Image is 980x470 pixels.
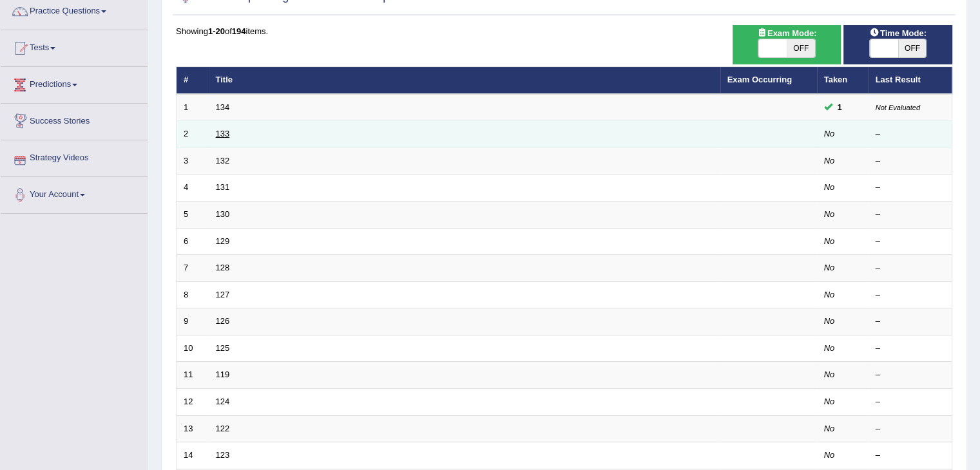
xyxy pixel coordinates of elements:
div: – [876,449,945,462]
span: Time Mode: [865,26,932,40]
span: OFF [787,39,815,57]
td: 13 [177,415,209,442]
div: – [876,155,945,167]
div: – [876,289,945,301]
a: 123 [216,450,230,460]
a: 124 [216,397,230,406]
b: 194 [232,26,246,36]
em: No [824,236,835,246]
td: 11 [177,362,209,389]
a: Success Stories [1,104,148,136]
em: No [824,156,835,165]
a: Your Account [1,177,148,209]
th: Last Result [869,67,952,94]
a: 130 [216,209,230,219]
div: – [876,209,945,221]
a: 134 [216,102,230,112]
td: 2 [177,121,209,148]
a: Predictions [1,67,148,99]
em: No [824,424,835,433]
a: Exam Occurring [727,75,792,84]
a: 132 [216,156,230,165]
em: No [824,182,835,192]
a: 133 [216,129,230,138]
td: 4 [177,174,209,202]
a: 125 [216,343,230,353]
b: 1-20 [208,26,225,36]
a: 126 [216,316,230,326]
div: – [876,396,945,408]
td: 12 [177,388,209,415]
em: No [824,290,835,299]
td: 6 [177,228,209,255]
td: 5 [177,202,209,229]
em: No [824,370,835,379]
a: 127 [216,290,230,299]
span: You cannot take this question anymore [832,100,847,114]
div: Show exams occurring in exams [733,25,841,64]
a: 119 [216,370,230,379]
td: 8 [177,281,209,308]
div: – [876,315,945,328]
td: 10 [177,335,209,362]
em: No [824,397,835,406]
td: 9 [177,308,209,335]
div: – [876,262,945,274]
div: – [876,423,945,435]
em: No [824,316,835,326]
span: Exam Mode: [752,26,821,40]
a: 129 [216,236,230,246]
th: Title [209,67,720,94]
div: – [876,182,945,194]
th: # [177,67,209,94]
em: No [824,129,835,138]
div: – [876,236,945,248]
div: – [876,128,945,140]
div: – [876,369,945,381]
small: Not Evaluated [876,104,920,111]
div: – [876,343,945,355]
div: Showing of items. [176,25,952,37]
td: 14 [177,442,209,469]
td: 7 [177,255,209,282]
em: No [824,343,835,353]
span: OFF [898,39,927,57]
a: 128 [216,263,230,272]
a: Tests [1,30,148,62]
a: 122 [216,424,230,433]
em: No [824,209,835,219]
a: 131 [216,182,230,192]
th: Taken [817,67,869,94]
td: 3 [177,147,209,174]
em: No [824,263,835,272]
a: Strategy Videos [1,140,148,173]
em: No [824,450,835,460]
td: 1 [177,94,209,121]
